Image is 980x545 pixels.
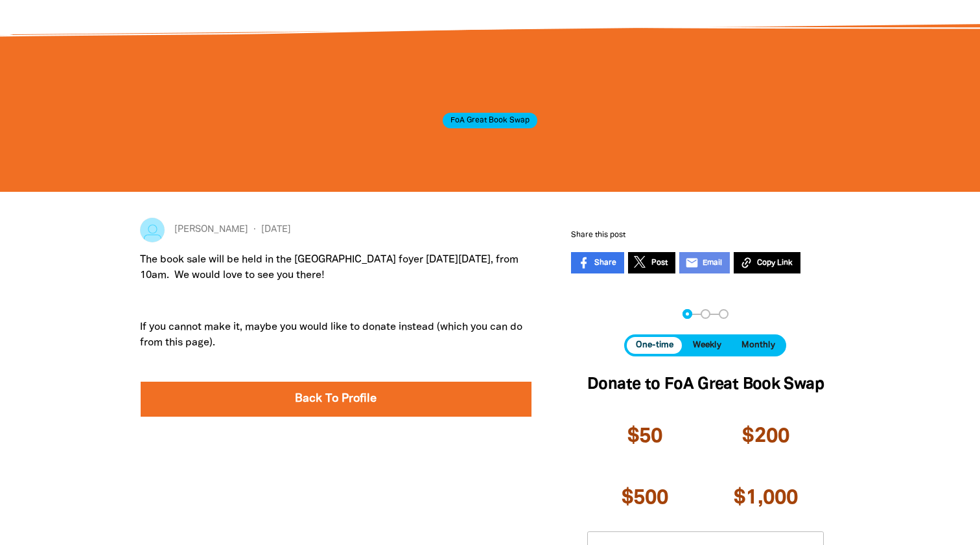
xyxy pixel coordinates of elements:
[443,113,537,128] span: FoA Great Book Swap
[141,382,531,417] a: Back To Profile
[682,309,692,319] button: Navigate to step 1 of 3 to enter your donation amount
[708,470,824,526] button: $1,000
[624,334,786,356] div: Donation frequency
[627,337,682,353] button: One-time
[636,341,673,349] span: One-time
[651,257,668,269] span: Post
[734,252,800,273] button: Copy Link
[741,341,775,349] span: Monthly
[708,408,824,465] button: $200
[679,252,730,273] a: emailEmail
[594,257,616,269] span: Share
[734,489,798,507] span: $1,000
[703,257,722,269] span: Email
[248,223,291,237] span: [DATE]
[587,372,824,398] h2: Donate to FoA Great Book Swap
[587,470,703,526] button: $500
[757,257,793,269] span: Copy Link
[622,489,669,507] span: $500
[628,252,675,273] a: Post
[684,337,730,353] button: Weekly
[733,337,784,353] button: Monthly
[742,427,789,446] span: $200
[571,231,625,238] span: Share this post
[140,319,532,351] p: If you cannot make it, maybe you would like to donate instead (which you can do from this page).
[701,309,710,319] button: Navigate to step 2 of 3 to enter your details
[140,252,532,283] p: The book sale will be held in the [GEOGRAPHIC_DATA] foyer [DATE][DATE], from 10am. We would love ...
[587,408,703,465] button: $50
[627,427,663,446] span: $50
[693,341,721,349] span: Weekly
[571,252,624,273] a: Share
[719,309,729,319] button: Navigate to step 3 of 3 to enter your payment details
[685,256,699,270] i: email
